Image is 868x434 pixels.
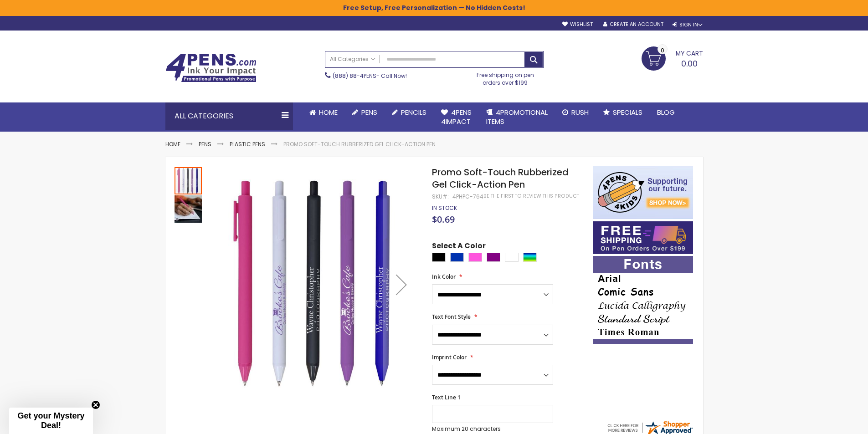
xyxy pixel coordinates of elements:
span: 0.00 [681,58,698,69]
a: Pens [345,102,385,123]
img: Free shipping on orders over $199 [593,221,693,254]
a: 4PROMOTIONALITEMS [479,102,555,132]
div: Next [383,166,420,403]
span: $0.69 [432,213,455,225]
span: Rush [571,107,589,117]
div: Promo Soft-Touch Rubberized Gel Click-Action Pen [175,194,202,223]
a: Home [302,102,345,123]
span: Specials [613,107,642,117]
iframe: Google Customer Reviews [793,409,868,434]
span: Select A Color [432,241,486,253]
div: Purple [487,253,500,262]
div: Assorted [523,253,537,262]
a: Rush [555,102,596,123]
a: 4Pens4impact [434,102,479,132]
span: 4Pens 4impact [441,107,472,126]
span: 4PROMOTIONAL ITEMS [486,107,548,126]
div: Free shipping on pen orders over $199 [467,68,544,86]
a: Home [165,140,180,148]
span: Promo Soft-Touch Rubberized Gel Click-Action Pen [432,166,569,191]
div: Pink [468,253,482,262]
a: Pencils [385,102,434,123]
span: Text Line 1 [432,393,461,401]
a: Blog [650,102,682,123]
span: - Call Now! [333,72,407,80]
img: font-personalization-examples [593,256,693,344]
span: Blog [657,107,675,117]
img: 4pens 4 kids [593,166,693,219]
div: Promo Soft-Touch Rubberized Gel Click-Action Pen [175,166,203,194]
a: Specials [596,102,650,123]
span: Get your Mystery Deal! [17,411,84,430]
div: Get your Mystery Deal!Close teaser [9,408,93,434]
span: Pencils [401,107,426,117]
a: Be the first to review this product [483,193,579,199]
div: Blue [450,253,464,262]
div: All Categories [165,102,293,130]
img: Promo Soft-Touch Rubberized Gel Click-Action Pen [175,195,202,223]
span: Text Font Style [432,313,471,321]
a: 0.00 0 [642,46,703,69]
span: Imprint Color [432,353,467,361]
p: Maximum 20 characters [432,425,553,433]
div: Sign In [673,21,703,28]
span: Pens [361,107,377,117]
a: Pens [199,140,211,148]
div: Availability [432,204,457,212]
button: Close teaser [91,400,100,409]
li: Promo Soft-Touch Rubberized Gel Click-Action Pen [283,141,436,148]
a: Wishlist [562,21,593,28]
strong: SKU [432,193,449,200]
img: 4Pens Custom Pens and Promotional Products [165,53,257,82]
div: 4PHPC-764 [452,193,483,200]
a: (888) 88-4PENS [333,72,376,80]
span: Home [319,107,338,117]
div: White [505,253,519,262]
a: Create an Account [603,21,663,28]
span: Ink Color [432,273,456,281]
span: In stock [432,204,457,212]
span: 0 [661,46,664,55]
span: All Categories [330,56,375,63]
a: Plastic Pens [230,140,265,148]
img: Promo Soft-Touch Rubberized Gel Click-Action Pen [212,179,420,388]
a: All Categories [325,51,380,66]
div: Black [432,253,446,262]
